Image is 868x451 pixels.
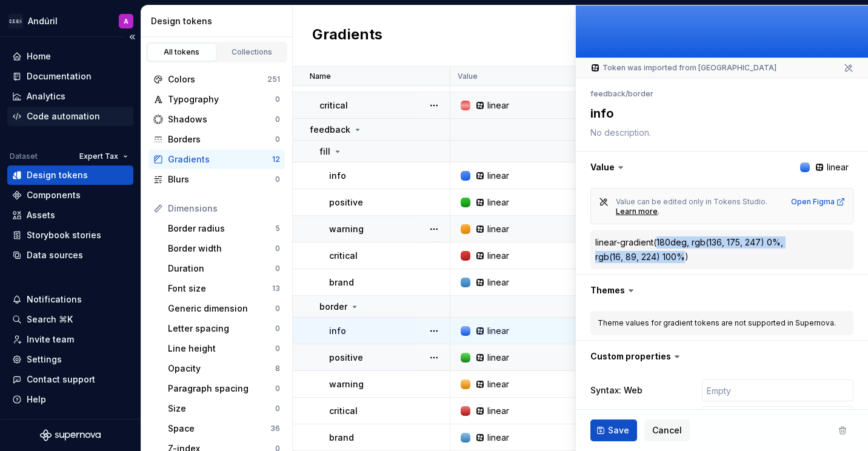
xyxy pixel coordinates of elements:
p: critical [329,250,358,262]
p: positive [329,196,363,209]
div: 0 [275,344,280,353]
h2: Gradients [312,25,382,47]
button: Notifications [7,290,133,309]
div: linear [487,325,509,337]
div: Notifications [27,293,82,306]
div: linear [487,196,509,209]
div: Dimensions [168,202,280,215]
div: Dataset [10,152,38,161]
p: critical [319,99,348,112]
a: Borders0 [149,130,285,149]
li: border [628,89,653,98]
a: Home [7,47,133,66]
div: 0 [275,244,280,253]
p: feedback [310,124,350,136]
a: Code automation [7,107,133,126]
a: Invite team [7,330,133,349]
p: border [319,301,347,313]
p: Name [310,72,331,81]
div: Colors [168,73,267,85]
div: Code automation [27,110,100,122]
span: Value can be edited only in Tokens Studio. [616,197,767,206]
a: Font size13 [163,279,285,298]
div: Duration [168,262,275,275]
div: linear [487,170,509,182]
a: Analytics [7,87,133,106]
p: info [329,325,346,337]
div: Generic dimension [168,302,275,315]
div: Blurs [168,173,275,185]
span: Save [608,424,629,436]
div: Gradients [168,153,272,165]
div: linear [487,99,509,112]
div: Space [168,423,270,435]
p: Value [458,72,478,81]
div: 0%, [767,236,783,249]
div: Andúril [28,15,58,27]
span: Expert Tax [79,152,118,161]
div: Font size [168,282,272,295]
div: 100%) [663,251,689,263]
div: Design tokens [151,15,287,27]
a: Opacity8 [163,359,285,378]
p: fill [319,145,330,158]
p: critical [329,405,358,417]
div: linear [487,250,509,262]
p: positive [329,352,363,364]
input: Empty [702,379,853,401]
div: A [124,16,129,26]
div: Home [27,50,51,62]
div: 0 [275,304,280,313]
div: Invite team [27,333,74,346]
div: 5 [275,224,280,233]
span: Theme values for gradient tokens are not supported in Supernova. [598,318,836,327]
a: Open Figma [791,197,846,207]
a: Design tokens [7,165,133,185]
button: Collapse sidebar [124,28,141,45]
a: Colors251 [149,70,285,89]
a: Blurs0 [149,170,285,189]
div: Letter spacing [168,322,275,335]
div: Storybook stories [27,229,101,241]
a: Gradients12 [149,150,285,169]
div: Search ⌘K [27,313,73,326]
div: linear [487,223,509,235]
button: Help [7,390,133,409]
div: Analytics [27,90,65,102]
a: Shadows0 [149,110,285,129]
div: Settings [27,353,62,366]
svg: Supernova Logo [40,429,101,441]
div: 8 [275,364,280,373]
button: Search ⌘K [7,310,133,329]
li: / [626,89,628,98]
div: Contact support [27,373,95,386]
p: brand [329,276,354,289]
div: 0 [275,135,280,144]
p: warning [329,378,364,390]
div: Border width [168,242,275,255]
a: Space36 [163,419,285,438]
span: . [658,207,659,216]
a: Learn more [616,207,658,216]
div: Documentation [27,70,92,82]
div: linear-gradient(180deg, [595,236,689,249]
div: Token was imported from [GEOGRAPHIC_DATA] [590,63,776,73]
button: AndúrilA [2,8,138,34]
div: Data sources [27,249,83,261]
a: Duration0 [163,259,285,278]
div: 0 [275,115,280,124]
div: 0 [275,95,280,104]
img: 572984b3-56a8-419d-98bc-7b186c70b928.png [8,14,23,28]
div: rgb(16, 89, 224) [595,251,660,263]
div: linear [487,405,509,417]
div: 0 [275,324,280,333]
a: Assets [7,205,133,225]
button: Cancel [644,419,690,441]
div: 13 [272,284,280,293]
a: Typography0 [149,90,285,109]
div: Components [27,189,81,201]
button: Contact support [7,370,133,389]
div: 0 [275,175,280,184]
div: linear [487,352,509,364]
